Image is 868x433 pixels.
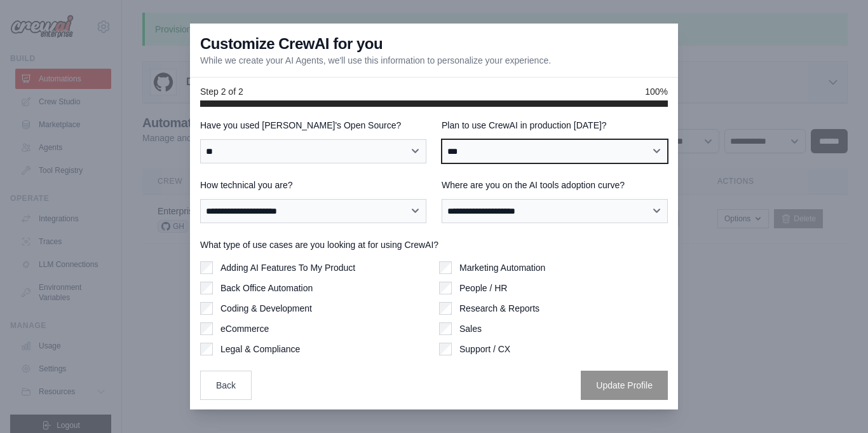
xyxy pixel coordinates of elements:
[459,302,539,315] label: Research & Reports
[200,179,426,191] label: How technical you are?
[200,54,551,67] p: While we create your AI Agents, we'll use this information to personalize your experience.
[220,343,300,355] label: Legal & Compliance
[200,34,383,54] h3: Customize CrewAI for you
[220,261,355,274] label: Adding AI Features To My Product
[581,371,668,400] button: Update Profile
[442,119,668,132] label: Plan to use CrewAI in production [DATE]?
[200,238,668,251] label: What type of use cases are you looking at for using CrewAI?
[200,371,252,400] button: Back
[459,282,507,294] label: People / HR
[220,322,269,335] label: eCommerce
[645,85,668,98] span: 100%
[220,282,313,294] label: Back Office Automation
[220,302,312,315] label: Coding & Development
[459,322,482,335] label: Sales
[442,179,668,191] label: Where are you on the AI tools adoption curve?
[459,261,545,274] label: Marketing Automation
[200,85,243,98] span: Step 2 of 2
[200,119,426,132] label: Have you used [PERSON_NAME]'s Open Source?
[459,343,510,355] label: Support / CX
